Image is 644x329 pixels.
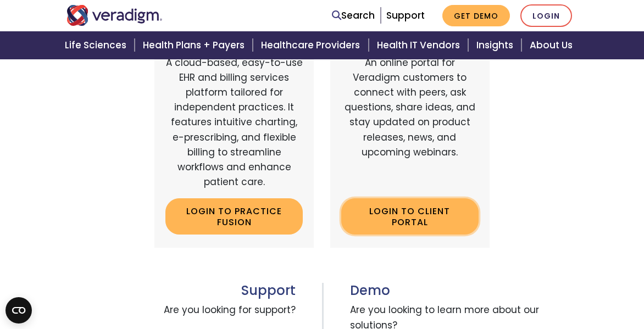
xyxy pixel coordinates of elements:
a: Login to Client Portal [341,198,479,234]
p: An online portal for Veradigm customers to connect with peers, ask questions, share ideas, and st... [341,55,479,190]
a: Health IT Vendors [370,31,470,59]
img: Veradigm logo [66,5,163,26]
a: About Us [523,31,586,59]
iframe: Drift Chat Widget [433,250,631,316]
p: A cloud-based, easy-to-use EHR and billing services platform tailored for independent practices. ... [165,55,303,190]
a: Login [520,4,572,27]
a: Health Plans + Payers [136,31,254,59]
a: Healthcare Providers [254,31,370,59]
h3: Demo [350,283,578,299]
h3: Support [66,283,296,299]
a: Get Demo [442,5,510,26]
a: Search [332,8,375,23]
a: Support [386,9,425,22]
a: Login to Practice Fusion [165,198,303,234]
button: Open CMP widget [5,297,32,324]
a: Insights [470,31,523,59]
a: Life Sciences [58,31,136,59]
